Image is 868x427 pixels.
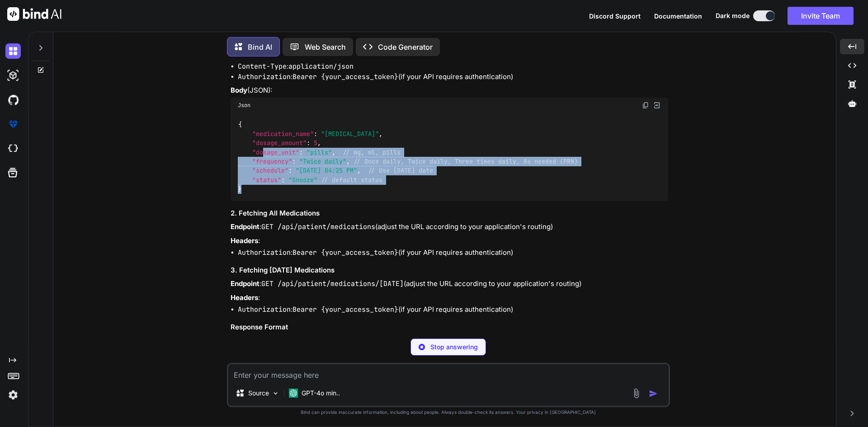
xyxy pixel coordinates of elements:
[238,72,668,82] li: : (if your API requires authentication)
[238,62,287,71] code: Content-Type
[314,139,317,147] span: 5
[231,236,668,246] p: :
[307,148,332,156] span: "pills"
[317,139,321,147] span: ,
[231,279,259,288] strong: Endpoint
[248,389,269,398] p: Source
[307,139,310,147] span: :
[231,322,668,333] h3: Response Format
[5,117,21,132] img: premium
[332,148,335,156] span: ,
[5,68,21,83] img: darkAi-studio
[238,185,241,193] span: }
[261,279,404,288] code: GET /api/patient/medications/[DATE]
[653,101,661,109] img: Open in Browser
[5,43,21,59] img: darkChat
[231,208,668,219] h3: 2. Fetching All Medications
[231,222,259,231] strong: Endpoint
[716,11,750,20] span: Dark mode
[642,102,649,109] img: copy
[357,167,361,175] span: ,
[252,176,281,184] span: "status"
[231,236,258,245] strong: Headers
[354,157,578,165] span: // Once daily, Twice daily, Three times daily, As needed (PRN)
[5,141,21,156] img: cloudideIcon
[261,222,375,231] code: GET /api/patient/medications
[227,409,670,416] p: Bind can provide inaccurate information, including about people. Always double-check its answers....
[788,7,854,25] button: Invite Team
[248,42,272,52] p: Bind AI
[238,248,291,257] code: Authorization
[631,388,642,399] img: attachment
[252,157,292,165] span: "frequency"
[305,42,346,52] p: Web Search
[252,148,299,156] span: "dosage_unit"
[288,62,354,71] code: application/json
[289,389,298,398] img: GPT-4o mini
[238,305,291,314] code: Authorization
[288,167,292,175] span: :
[649,389,658,398] img: icon
[231,85,668,96] p: (JSON):
[589,12,641,20] span: Discord Support
[238,102,250,109] span: Json
[299,157,346,165] span: "Twice daily"
[281,176,285,184] span: :
[302,389,340,398] p: GPT-4o min..
[379,130,382,138] span: ,
[231,279,668,289] p: : (adjust the URL according to your application's routing)
[252,167,288,175] span: "schedule"
[654,11,702,21] button: Documentation
[238,121,242,129] span: {
[238,61,668,72] li: :
[314,130,317,138] span: :
[238,305,668,315] li: : (if your API requires authentication)
[654,12,702,20] span: Documentation
[343,148,401,156] span: // mg, ml, pills
[321,176,382,184] span: // default status
[292,248,398,257] code: Bearer {your_access_token}
[272,389,279,397] img: Pick Models
[346,157,350,165] span: ,
[430,343,478,352] p: Stop answering
[292,305,398,314] code: Bearer {your_access_token}
[288,176,317,184] span: "Snooze"
[321,130,379,138] span: "[MEDICAL_DATA]"
[231,293,258,302] strong: Headers
[252,130,314,138] span: "medication_name"
[7,7,61,21] img: Bind AI
[231,265,668,276] h3: 3. Fetching [DATE] Medications
[238,72,291,81] code: Authorization
[589,11,641,21] button: Discord Support
[296,167,357,175] span: "[DATE] 04:25 PM"
[252,139,307,147] span: "dosage_amount"
[231,86,247,94] strong: Body
[238,248,668,258] li: : (if your API requires authentication)
[231,222,668,232] p: : (adjust the URL according to your application's routing)
[299,148,303,156] span: :
[5,387,21,403] img: settings
[5,92,21,108] img: githubDark
[292,157,296,165] span: :
[231,293,668,303] p: :
[378,42,433,52] p: Code Generator
[292,72,398,81] code: Bearer {your_access_token}
[368,167,433,175] span: // Use [DATE] date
